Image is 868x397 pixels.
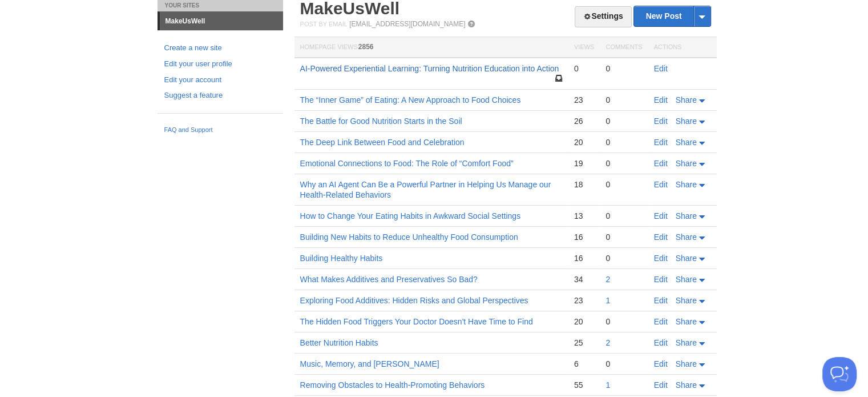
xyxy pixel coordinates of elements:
a: Better Nutrition Habits [300,338,378,347]
a: The Hidden Food Triggers Your Doctor Doesn't Have Time to Find [300,317,533,326]
div: 18 [574,179,594,190]
div: 34 [574,274,594,284]
div: 20 [574,316,594,327]
span: Share [676,138,697,147]
div: 55 [574,380,594,390]
a: Edit your account [164,74,276,86]
span: Share [676,359,697,368]
a: Edit [654,180,668,189]
a: Removing Obstacles to Health-Promoting Behaviors [300,380,485,390]
th: Comments [600,37,648,58]
div: 0 [605,232,642,242]
a: Settings [575,6,631,27]
a: 2 [605,275,610,284]
a: AI-Powered Experiential Learning: Turning Nutrition Education into Action [300,64,559,73]
div: 13 [574,211,594,221]
span: Share [676,317,697,326]
span: Share [676,275,697,284]
span: Share [676,180,697,189]
div: 0 [605,137,642,147]
a: The “Inner Game” of Eating: A New Approach to Food Choices [300,95,521,105]
div: 23 [574,295,594,306]
span: Share [676,232,697,242]
a: Why an AI Agent Can Be a Powerful Partner in Helping Us Manage our Health-Related Behaviors [300,180,551,199]
a: New Post [634,6,710,26]
iframe: Help Scout Beacon - Open [822,357,857,391]
a: Edit [654,211,668,220]
span: Share [676,254,697,263]
div: 0 [605,253,642,263]
a: 1 [605,296,610,305]
a: Building Healthy Habits [300,254,383,263]
a: How to Change Your Eating Habits in Awkward Social Settings [300,211,521,220]
th: Actions [648,37,717,58]
div: 23 [574,95,594,105]
a: Edit [654,117,668,126]
span: 2856 [358,43,374,51]
th: Homepage Views [294,37,568,58]
th: Views [568,37,600,58]
div: 16 [574,232,594,242]
span: Share [676,211,697,220]
a: Edit [654,95,668,105]
a: Edit [654,317,668,326]
div: 16 [574,253,594,263]
div: 19 [574,158,594,169]
a: Edit [654,338,668,347]
div: 25 [574,338,594,348]
div: 0 [605,95,642,105]
a: 2 [605,338,610,347]
a: 1 [605,380,610,390]
a: Edit [654,232,668,242]
a: Suggest a feature [164,90,276,102]
span: Share [676,296,697,305]
a: Edit [654,359,668,368]
span: Post by Email [300,21,348,27]
div: 20 [574,137,594,147]
div: 0 [605,158,642,169]
a: Edit your user profile [164,58,276,70]
span: Share [676,95,697,105]
div: 0 [605,211,642,221]
a: Music, Memory, and [PERSON_NAME] [300,359,439,368]
a: Edit [654,254,668,263]
a: The Deep Link Between Food and Celebration [300,138,465,147]
a: Exploring Food Additives: Hidden Risks and Global Perspectives [300,296,528,305]
a: The Battle for Good Nutrition Starts in the Soil [300,117,462,126]
a: Edit [654,159,668,168]
a: Edit [654,64,668,73]
span: Share [676,380,697,390]
div: 0 [605,359,642,369]
span: Share [676,117,697,126]
a: FAQ and Support [164,125,276,135]
a: Edit [654,380,668,390]
a: Emotional Connections to Food: The Role of “Comfort Food” [300,159,514,168]
div: 0 [605,116,642,126]
a: [EMAIL_ADDRESS][DOMAIN_NAME] [349,20,465,28]
a: Edit [654,296,668,305]
div: 0 [574,63,594,74]
div: 0 [605,316,642,327]
a: Edit [654,138,668,147]
span: Share [676,338,697,347]
div: 0 [605,179,642,190]
a: MakeUsWell [160,12,283,30]
a: Edit [654,275,668,284]
a: Create a new site [164,42,276,54]
a: Building New Habits to Reduce Unhealthy Food Consumption [300,232,518,242]
div: 0 [605,63,642,74]
div: 26 [574,116,594,126]
div: 6 [574,359,594,369]
span: Share [676,159,697,168]
a: What Makes Additives and Preservatives So Bad? [300,275,478,284]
